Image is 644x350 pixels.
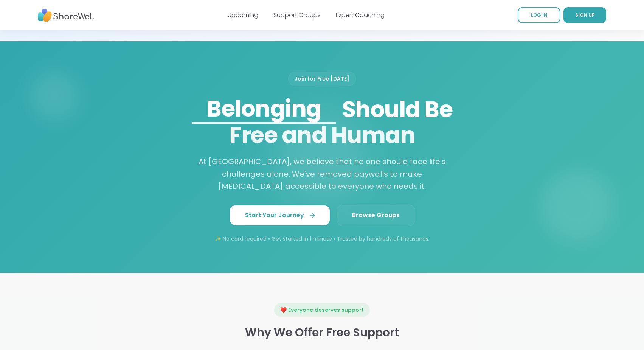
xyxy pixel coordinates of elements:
img: ShareWell Nav Logo [38,5,95,26]
a: Upcoming [228,11,258,19]
h3: Why We Offer Free Support [153,326,492,339]
div: Belonging [192,94,336,123]
a: Expert Coaching [336,11,385,19]
span: Start Your Journey [245,211,315,220]
span: Browse Groups [352,211,400,220]
p: At [GEOGRAPHIC_DATA], we believe that no one should face life's challenges alone. We've removed p... [195,156,449,193]
a: Start Your Journey [229,205,331,226]
span: Free and Human [229,119,415,151]
a: LOG IN [518,7,560,23]
span: LOG IN [531,12,547,18]
a: Browse Groups [337,205,415,226]
a: SIGN UP [563,7,606,23]
div: Join for Free [DATE] [288,72,356,86]
a: Support Groups [273,11,321,19]
span: Should Be [129,95,516,124]
div: ❤️ Everyone deserves support [274,303,370,317]
p: ✨ No card required • Get started in 1 minute • Trusted by hundreds of thousands. [129,235,516,243]
span: SIGN UP [575,12,595,18]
